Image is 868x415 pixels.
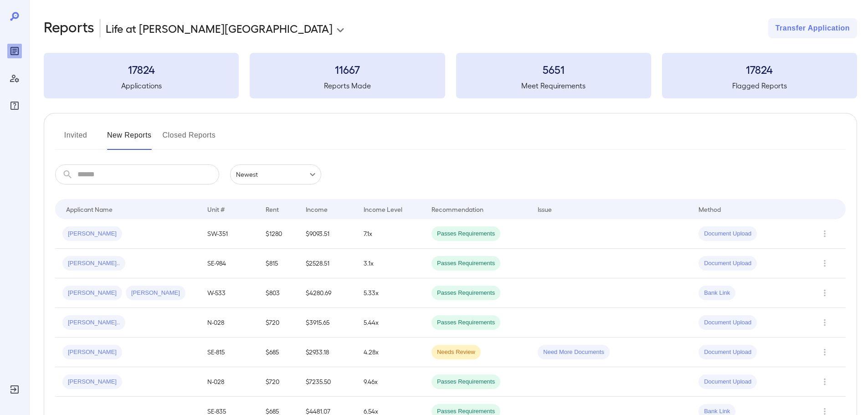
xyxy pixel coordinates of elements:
[62,348,122,357] span: [PERSON_NAME]
[699,348,757,357] span: Document Upload
[431,348,481,357] span: Needs Review
[107,128,152,150] button: New Reports
[7,382,22,397] div: Log Out
[207,204,225,215] div: Unit #
[258,249,298,278] td: $815
[258,308,298,338] td: $720
[538,348,610,357] span: Need More Documents
[306,204,328,215] div: Income
[7,44,22,58] div: Reports
[699,378,757,386] span: Document Upload
[364,204,402,215] div: Income Level
[298,278,356,308] td: $4280.69
[7,71,22,86] div: Manage Users
[431,204,483,215] div: Recommendation
[817,256,832,271] button: Row Actions
[250,62,445,77] h3: 11667
[456,80,651,91] h5: Meet Requirements
[250,80,445,91] h5: Reports Made
[266,204,280,215] div: Rent
[106,21,333,36] p: Life at [PERSON_NAME][GEOGRAPHIC_DATA]
[356,219,424,249] td: 7.1x
[298,308,356,338] td: $3915.65
[699,230,757,238] span: Document Upload
[356,338,424,367] td: 4.28x
[44,80,239,91] h5: Applications
[200,249,258,278] td: SE-984
[62,289,122,297] span: [PERSON_NAME]
[298,249,356,278] td: $2528.51
[44,62,239,77] h3: 17824
[230,164,321,184] div: Newest
[44,53,857,98] summary: 17824Applications11667Reports Made5651Meet Requirements17824Flagged Reports
[7,98,22,113] div: FAQ
[538,204,552,215] div: Issue
[817,345,832,359] button: Row Actions
[62,378,122,386] span: [PERSON_NAME]
[62,230,122,238] span: [PERSON_NAME]
[431,378,500,386] span: Passes Requirements
[258,219,298,249] td: $1280
[431,289,500,297] span: Passes Requirements
[768,18,857,38] button: Transfer Application
[258,367,298,397] td: $720
[298,338,356,367] td: $2933.18
[817,286,832,300] button: Row Actions
[62,318,125,327] span: [PERSON_NAME]..
[662,62,857,77] h3: 17824
[817,226,832,241] button: Row Actions
[200,308,258,338] td: N-028
[55,128,96,150] button: Invited
[258,278,298,308] td: $803
[431,230,500,238] span: Passes Requirements
[126,289,185,297] span: [PERSON_NAME]
[817,374,832,389] button: Row Actions
[200,219,258,249] td: SW-351
[456,62,651,77] h3: 5651
[200,367,258,397] td: N-028
[699,289,735,297] span: Bank Link
[662,80,857,91] h5: Flagged Reports
[356,278,424,308] td: 5.33x
[699,259,757,268] span: Document Upload
[66,204,113,215] div: Applicant Name
[258,338,298,367] td: $685
[44,18,94,38] h2: Reports
[699,204,721,215] div: Method
[356,308,424,338] td: 5.44x
[200,278,258,308] td: W-533
[817,315,832,330] button: Row Actions
[699,318,757,327] span: Document Upload
[62,259,125,268] span: [PERSON_NAME]..
[163,128,216,150] button: Closed Reports
[356,367,424,397] td: 9.46x
[356,249,424,278] td: 3.1x
[298,367,356,397] td: $7235.50
[431,259,500,268] span: Passes Requirements
[200,338,258,367] td: SE-815
[431,318,500,327] span: Passes Requirements
[298,219,356,249] td: $9093.51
